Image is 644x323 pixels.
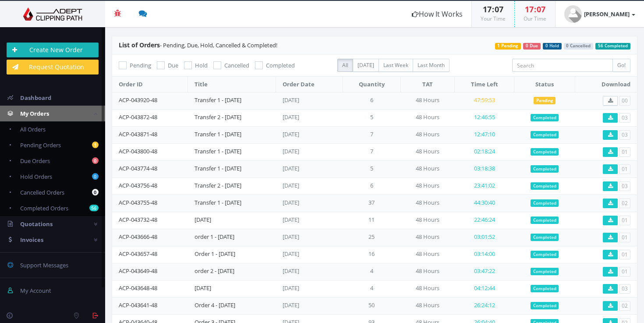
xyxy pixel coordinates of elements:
span: My Orders [20,110,49,117]
a: Transfer 1 - [DATE] [195,130,241,138]
span: 0 Due [523,43,541,50]
a: Transfer 2 - [DATE] [195,113,241,121]
span: 47:59:53 [474,96,495,104]
a: Transfer 1 - [DATE] [195,147,241,155]
label: All [337,59,353,72]
td: 37 [343,195,400,212]
td: 03:18:38 [454,160,514,177]
td: 16 [343,246,400,263]
td: [DATE] [276,297,343,314]
a: Transfer 2 - [DATE] [195,181,241,189]
a: Order 4 - [DATE] [195,301,235,309]
td: 02:18:24 [454,143,514,160]
input: Go! [612,59,630,72]
th: Status [514,77,575,92]
th: TAT [400,77,454,92]
small: Your Time [481,15,506,22]
td: 48 Hours [400,297,454,314]
input: Search [512,59,613,72]
a: Create New Order [7,43,99,57]
span: Completed [531,199,559,207]
span: - Pending, Due, Hold, Cancelled & Completed! [119,41,277,49]
td: [DATE] [276,263,343,280]
td: 48 Hours [400,280,454,297]
td: 26:24:12 [454,297,514,314]
span: Cancelled Orders [20,188,64,196]
span: Pending Orders [20,141,61,149]
span: Quantity [359,80,385,88]
td: [DATE] [276,143,343,160]
td: [DATE] [276,229,343,246]
td: 03:47:22 [454,263,514,280]
a: ACP-043641-48 [119,301,157,309]
a: ACP-043872-48 [119,113,157,121]
span: Completed [531,217,559,224]
a: order 2 - [DATE] [195,267,234,275]
span: 17 [483,4,492,14]
td: 44:30:40 [454,195,514,212]
b: 1 [92,142,99,148]
span: 17 [525,4,534,14]
span: Pending [130,61,151,69]
td: [DATE] [276,109,343,126]
td: 4 [343,280,400,297]
span: 56 Completed [595,43,630,50]
img: Adept Graphics [7,7,99,21]
td: 48 Hours [400,143,454,160]
a: ACP-043666-48 [119,233,157,241]
td: 48 Hours [400,177,454,195]
a: ACP-043732-48 [119,216,157,224]
span: Completed [531,285,559,293]
a: ACP-043755-48 [119,199,157,206]
span: 0 Cancelled [564,43,594,50]
td: 6 [343,92,400,109]
span: 1 Pending [495,43,521,50]
span: Completed [531,302,559,310]
span: 0 Hold [543,43,562,50]
th: Order Date [276,77,343,92]
td: 5 [343,160,400,177]
img: user_default.jpg [564,5,582,23]
span: Completed [531,114,559,122]
a: [DATE] [195,216,211,224]
td: 50 [343,297,400,314]
span: Invoices [20,236,43,244]
td: [DATE] [276,212,343,229]
td: 12:46:55 [454,109,514,126]
td: [DATE] [276,246,343,263]
td: 11 [343,212,400,229]
td: 03:14:00 [454,246,514,263]
span: Completed [531,182,559,190]
b: 0 [92,189,99,195]
span: Quotations [20,220,53,228]
b: 0 [92,173,99,180]
span: Dashboard [20,94,51,102]
span: Completed [531,251,559,259]
td: [DATE] [276,160,343,177]
td: 48 Hours [400,212,454,229]
td: 25 [343,229,400,246]
td: 48 Hours [400,195,454,212]
a: ACP-043920-48 [119,96,157,104]
span: My Account [20,287,51,295]
span: Cancelled [224,61,249,69]
a: ACP-043649-48 [119,267,157,275]
span: Support Messages [20,261,68,269]
td: [DATE] [276,92,343,109]
label: [DATE] [353,59,379,72]
a: ACP-043774-48 [119,164,157,172]
span: List of Orders [119,41,160,49]
a: How It Works [403,1,471,27]
span: Completed [531,148,559,156]
a: ACP-043657-48 [119,250,157,258]
a: ACP-043756-48 [119,181,157,189]
td: [DATE] [276,177,343,195]
td: 04:12:44 [454,280,514,297]
a: Transfer 1 - [DATE] [195,199,241,206]
td: 48 Hours [400,229,454,246]
td: 48 Hours [400,109,454,126]
span: Completed [531,165,559,173]
th: Time Left [454,77,514,92]
td: [DATE] [276,126,343,143]
td: 6 [343,177,400,195]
